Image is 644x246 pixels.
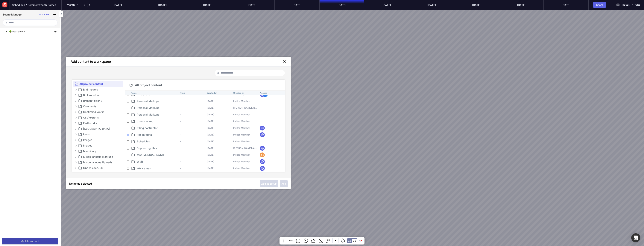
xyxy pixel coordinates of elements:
[261,167,264,170] img: globe.svg
[180,160,181,163] a: -
[1,1,8,8] img: sensat
[83,155,122,159] p: Miscellaneous Markups
[233,153,250,156] a: Invited Member
[348,240,351,242] div: 2D
[207,93,214,96] a: [DATE]
[261,182,277,185] div: Add as group
[261,126,264,130] img: globe.svg
[232,91,258,95] th: Created by
[83,160,122,165] p: Miscellaneous Uploads
[207,140,214,143] a: [DATE]
[595,4,604,6] div: Share
[180,120,181,123] a: -
[129,91,179,95] th: Name
[180,167,181,170] a: -
[180,113,181,116] a: -
[180,106,181,109] a: -
[260,180,278,187] button: Add as group
[233,127,250,129] a: Invited Member
[180,140,181,143] a: -
[233,167,250,170] a: Invited Member
[83,121,122,125] p: Earthworks
[593,2,606,8] button: Share
[205,91,232,95] th: Created at
[233,120,250,123] a: Invited Member
[180,147,181,150] a: -
[207,160,214,163] a: [DATE]
[137,113,179,116] p: Personal Markups
[137,133,179,137] p: Reality data
[621,3,641,7] span: Presentations
[264,93,266,96] text: CK
[179,91,205,95] th: Type
[207,106,214,109] a: [DATE]
[2,238,58,245] button: Add content
[83,132,122,137] p: Icons
[207,133,214,136] a: [DATE]
[135,84,162,87] span: All project content
[616,3,620,7] img: presentation.svg
[137,153,179,157] p: test [MEDICAL_DATA]
[83,166,122,170] p: One of each: 3D
[261,133,264,136] img: globe.svg
[83,99,122,103] p: Broken folder 2
[180,93,181,96] a: -
[261,160,264,163] img: globe.svg
[282,182,286,185] div: Add
[280,180,288,187] button: Add
[83,110,122,114] p: Confirmed works
[233,133,250,136] a: Invited Member
[9,30,25,33] p: 🌳 Reality data
[137,126,179,130] p: Piling contractor
[3,13,23,16] h1: Scene Manager
[38,12,50,17] button: Group
[53,29,58,34] img: visibility-on.svg
[83,143,122,148] p: Images
[233,113,250,116] a: Invited Member
[83,127,122,131] p: [GEOGRAPHIC_DATA]
[25,240,39,242] div: Add content
[83,138,122,142] p: Images
[137,139,179,143] p: Schedules
[71,60,111,63] div: Add content to workspace
[83,104,122,109] p: Comments
[79,82,122,86] p: All project content
[137,146,179,150] p: Supporting files
[207,100,214,102] a: [DATE]
[207,153,214,156] a: [DATE]
[137,106,179,110] p: Personal Markups
[233,147,280,150] a: [PERSON_NAME] Admin - [PERSON_NAME]
[258,91,285,95] th: Access
[137,99,179,103] p: Personal Markups
[83,87,122,92] p: BIM models
[180,133,181,136] a: -
[137,166,179,170] p: Work areas
[207,147,214,150] a: [DATE]
[233,140,250,143] a: Invited Member
[83,149,122,153] p: Machinary
[83,93,122,97] p: Broken folder
[180,127,181,129] a: -
[233,93,280,96] a: [PERSON_NAME] Admin - [PERSON_NAME]
[261,154,264,156] text: NK
[69,182,92,186] p: No items selected
[137,119,179,123] p: photomarkup
[233,106,280,109] a: [PERSON_NAME] Admin - [PERSON_NAME]
[42,14,49,16] div: Group
[180,100,181,102] a: -
[233,100,250,102] a: Invited Member
[207,120,214,123] a: [DATE]
[137,160,179,164] p: WMS
[631,233,640,242] div: Open Intercom Messenger
[261,147,264,150] img: globe.svg
[207,113,214,116] a: [DATE]
[180,153,181,156] a: -
[207,127,214,129] a: [DATE]
[67,3,75,6] span: Month
[83,115,122,120] p: CSV exports
[353,240,356,242] div: 3D
[12,3,56,7] span: Schedules / Commonwealth Games
[233,160,250,163] a: Invited Member
[207,167,214,170] a: [DATE]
